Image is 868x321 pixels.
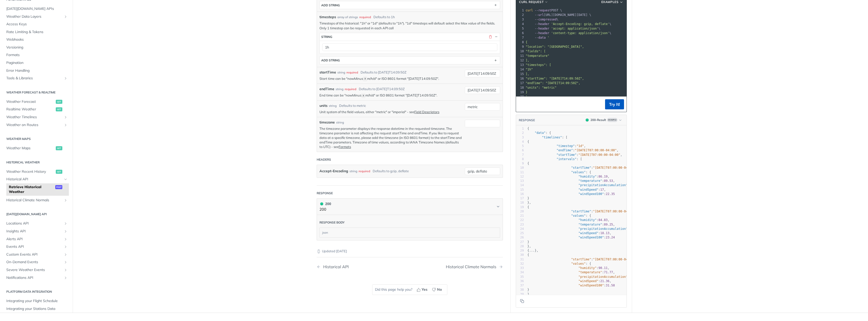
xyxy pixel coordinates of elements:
div: 14 [516,183,524,187]
span: 'content-type: application/json' [551,31,609,35]
span: --url [535,13,544,17]
div: string [336,87,343,91]
span: Historical API [6,177,62,182]
div: 4 [516,22,525,26]
span: \ [526,31,611,35]
button: Show subpages for Historical Climate Normals [64,198,68,202]
span: Access Keys [6,22,68,27]
span: --request [535,9,551,12]
span: On-Demand Events [6,260,62,265]
a: Locations APIShow subpages for Locations API [4,220,69,227]
h2: Historical Weather [4,160,69,164]
div: 25 [516,231,524,235]
span: : , [527,183,633,187]
span: Tools & Libraries [6,76,62,81]
span: "windSpeed" [578,231,598,235]
span: 86.19 [599,175,608,178]
span: "temperature" [526,54,549,58]
span: "location": "[GEOGRAPHIC_DATA]", [526,45,584,48]
span: X [364,77,366,81]
div: 21 [516,214,524,218]
span: \ [526,27,600,30]
span: --compressed [535,18,557,21]
span: : [ [527,135,567,139]
span: "endTime" [557,149,573,152]
span: X [363,94,364,97]
span: Rate Limiting & Tokens [6,29,68,34]
div: ADD string [321,58,340,62]
span: "precipitationAccumulation" [578,227,628,231]
div: 14 [516,67,525,72]
span: Insights API [6,229,62,234]
div: 7 [516,35,525,40]
div: 9 [516,44,525,49]
span: "1d" [577,144,584,148]
span: 200 [320,202,323,205]
a: Events APIShow subpages for Events API [4,243,69,251]
button: Copy to clipboard [519,297,526,305]
div: 30 [516,253,524,257]
button: Show subpages for Weather Timelines [64,115,68,119]
div: 1 [516,8,525,13]
a: Previous Page: Historical API [317,264,396,269]
div: array of strings [337,15,358,19]
span: : , [527,175,609,178]
span: : , [527,218,609,222]
button: Show subpages for Weather on Routes [64,123,68,127]
span: "endTime": "[DATE]T14:09:50Z", [526,81,580,85]
span: \ [526,22,611,26]
button: 200 200200 [319,201,500,212]
span: Retrieve Historical Weather [9,184,54,194]
span: "timestep" [557,144,575,148]
span: : [ [527,157,582,161]
span: "timelines" [542,135,562,139]
a: Alerts APIShow subpages for Alerts API [4,235,69,243]
a: Historical Climate NormalsShow subpages for Historical Climate Normals [4,196,69,204]
div: 16 [516,76,525,81]
a: Webhooks [4,36,69,43]
p: Start time can be "nowMinus m/h/d" or ISO 8601 format "[DATE]T14:09:50Z". [319,76,462,81]
a: Error Handling [4,67,69,74]
a: Integrating your Stations Data [4,305,69,312]
h2: Weather Forecast & realtime [4,90,69,95]
a: Tools & LibrariesShow subpages for Tools & Libraries [4,75,69,82]
label: endTime [319,86,334,92]
span: { [527,140,529,143]
span: --header [535,27,549,30]
span: "[DATE]T07:00:00-04:00" [578,153,620,156]
span: --data [535,36,546,39]
span: Severe Weather Events [6,267,62,273]
div: 20 [516,209,524,214]
span: Formats [6,53,68,58]
div: 5 [516,144,524,148]
div: 17 [516,81,525,85]
span: ... [529,249,535,252]
div: 28 [516,244,524,249]
button: Show subpages for Notifications API [64,276,68,280]
span: get [56,146,62,150]
button: ADD string [320,1,500,9]
span: Weather Timelines [6,115,62,120]
div: Historical API [321,264,349,269]
span: "startTime" [571,166,591,169]
div: 3 [516,135,524,139]
span: : , [527,210,637,213]
a: Formats [4,51,69,59]
span: Integrating your Stations Data [6,306,68,311]
div: string [336,120,344,125]
span: ' [526,95,527,98]
a: Weather TimelinesShow subpages for Weather Timelines [4,113,69,121]
div: 8 [516,40,525,44]
div: 22 [516,218,524,222]
span: 84.83 [599,218,608,222]
span: { [527,253,529,257]
span: "[DATE]T07:00:00-04:00" [593,210,635,213]
div: required [346,70,358,75]
div: 15 [516,187,524,192]
div: 27 [516,240,524,244]
span: \ [526,18,558,21]
div: 13 [516,63,525,67]
div: 9 [516,161,524,166]
button: Yes [415,286,430,293]
button: Hide subpages for Historical API [64,177,68,181]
